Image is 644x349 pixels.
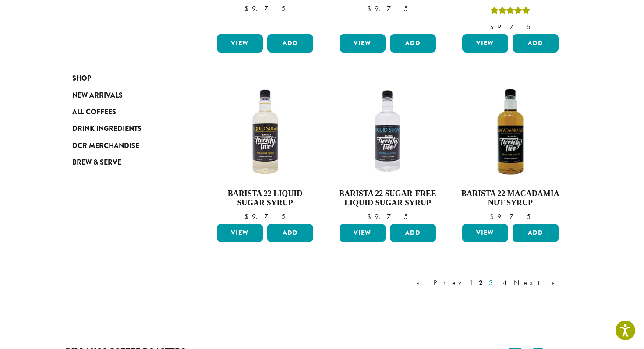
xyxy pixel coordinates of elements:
[390,34,436,53] button: Add
[512,278,563,288] a: Next »
[460,81,561,182] img: MacadamiaNut-01-300x300.png
[367,4,408,13] bdi: 9.75
[337,81,438,220] a: Barista 22 Sugar-Free Liquid Sugar Syrup $9.75
[501,278,510,288] a: 4
[337,189,438,208] h4: Barista 22 Sugar-Free Liquid Sugar Syrup
[513,34,559,53] button: Add
[337,81,438,182] img: SF-LIQUID-SUGAR-300x300.png
[267,224,313,242] button: Add
[462,34,508,53] a: View
[460,81,561,220] a: Barista 22 Macadamia Nut Syrup $9.75
[477,278,485,288] a: 2
[72,90,123,101] span: New Arrivals
[215,81,315,182] img: LIQUID-SUGAR-300x300.png
[215,189,315,208] h4: Barista 22 Liquid Sugar Syrup
[72,141,139,152] span: DCR Merchandise
[244,212,285,221] bdi: 9.75
[217,34,263,53] a: View
[72,70,177,87] a: Shop
[72,73,91,84] span: Shop
[72,107,116,118] span: All Coffees
[340,224,386,242] a: View
[491,5,530,18] div: Rated 5.00 out of 5
[244,4,252,13] span: $
[513,224,559,242] button: Add
[217,224,263,242] a: View
[72,154,177,171] a: Brew & Serve
[367,212,408,221] bdi: 9.75
[244,4,285,13] bdi: 9.75
[390,224,436,242] button: Add
[490,212,497,221] span: $
[72,120,177,137] a: Drink Ingredients
[72,137,177,154] a: DCR Merchandise
[490,212,531,221] bdi: 9.75
[462,224,508,242] a: View
[367,4,375,13] span: $
[487,278,498,288] a: 3
[490,22,531,32] bdi: 9.75
[340,34,386,53] a: View
[367,212,375,221] span: $
[72,87,177,103] a: New Arrivals
[267,34,313,53] button: Add
[72,157,121,168] span: Brew & Serve
[215,81,315,220] a: Barista 22 Liquid Sugar Syrup $9.75
[415,278,465,288] a: « Prev
[460,189,561,208] h4: Barista 22 Macadamia Nut Syrup
[244,212,252,221] span: $
[72,123,142,134] span: Drink Ingredients
[490,22,497,32] span: $
[72,104,177,120] a: All Coffees
[467,278,474,288] a: 1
